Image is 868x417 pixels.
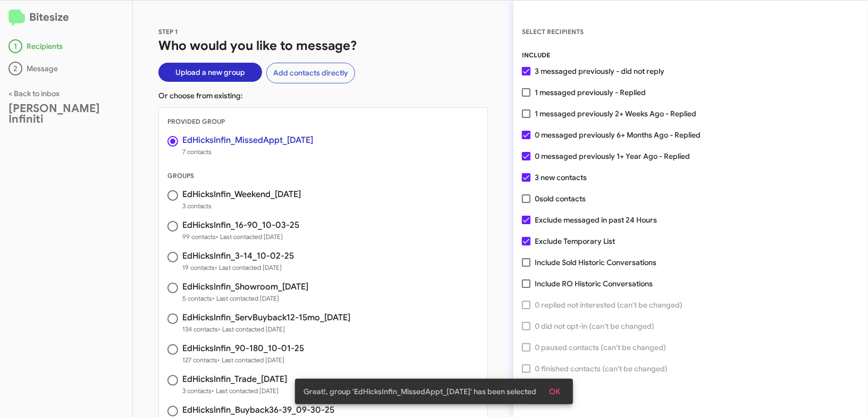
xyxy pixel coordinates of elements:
span: 0 did not opt-in (can't be changed) [535,320,654,333]
span: 1 messaged previously 2+ Weeks Ago - Replied [535,107,696,120]
span: • Last contacted [DATE] [212,294,279,302]
span: 0 finished contacts (can't be changed) [535,362,668,375]
span: • Last contacted [DATE] [218,325,285,333]
button: OK [541,382,569,401]
div: GROUPS [159,171,487,181]
span: • Last contacted [DATE] [216,233,283,241]
span: Include Sold Historic Conversations [535,256,656,269]
span: • Last contacted [DATE] [215,263,282,271]
span: • Last contacted [DATE] [217,356,284,364]
h3: EdHicksInfin_Showroom_[DATE] [182,283,308,291]
h3: EdHicksInfin_Trade_[DATE] [182,375,287,384]
span: 127 contacts [182,355,304,365]
button: Upload a new group [158,63,262,82]
h2: Bitesize [9,9,124,27]
span: Include RO Historic Conversations [535,277,653,290]
span: 99 contacts [182,232,299,242]
span: Exclude messaged in past 24 Hours [535,214,657,226]
span: 7 contacts [182,147,313,157]
h3: EdHicksInfin_MissedAppt_[DATE] [182,136,313,144]
h3: EdHicksInfin_16-90_10-03-25 [182,221,299,229]
div: 2 [9,62,22,75]
span: Upload a new group [175,63,245,82]
div: PROVIDED GROUP [159,116,487,127]
h1: Who would you like to message? [158,37,488,54]
span: 19 contacts [182,262,294,273]
div: INCLUDE [522,50,859,61]
div: Message [9,62,124,75]
span: 3 messaged previously - did not reply [535,65,664,78]
span: STEP 1 [158,28,178,36]
span: SELECT RECIPIENTS [522,28,584,36]
span: 0 [535,192,586,205]
span: 5 contacts [182,293,308,304]
h3: EdHicksInfin_Weekend_[DATE] [182,190,301,199]
p: Or choose from existing: [158,90,488,101]
span: OK [549,382,560,401]
h3: EdHicksInfin_90-180_10-01-25 [182,344,304,353]
span: 134 contacts [182,324,350,335]
span: 3 contacts [182,201,301,211]
div: Recipients [9,39,124,53]
div: [PERSON_NAME] Infiniti [9,103,124,124]
span: 1 messaged previously - Replied [535,86,646,99]
h3: EdHicksInfin_ServBuyback12-15mo_[DATE] [182,313,350,322]
button: Add contacts directly [266,63,355,83]
span: 3 contacts [182,386,287,396]
div: 1 [9,39,22,53]
span: 0 replied not interested (can't be changed) [535,299,682,311]
span: 0 messaged previously 1+ Year Ago - Replied [535,150,690,163]
span: 0 messaged previously 6+ Months Ago - Replied [535,129,701,141]
span: Exclude Temporary List [535,235,615,248]
h3: EdHicksInfin_3-14_10-02-25 [182,252,294,260]
span: Great!, group 'EdHicksInfin_MissedAppt_[DATE]' has been selected [304,386,536,397]
span: sold contacts [540,194,586,203]
img: logo-minimal.svg [9,10,25,27]
span: 3 new contacts [535,171,587,184]
h3: EdHicksInfin_Buyback36-39_09-30-25 [182,406,334,414]
a: < Back to inbox [9,89,60,98]
span: • Last contacted [DATE] [212,387,279,395]
span: 0 paused contacts (can't be changed) [535,341,666,354]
